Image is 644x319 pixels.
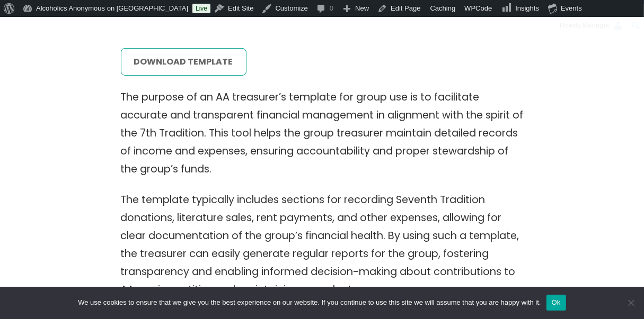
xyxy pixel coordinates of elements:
span: Insights [515,4,539,12]
a: Live [192,4,210,13]
a: download template [121,48,246,76]
button: Ok [546,295,566,311]
p: The purpose of an AA treasurer’s template for group use is to facilitate accurate and transparent... [121,88,524,178]
span: No [625,297,636,308]
span: Manager [583,21,610,29]
p: The template typically includes sections for recording Seventh Tradition donations, literature sa... [121,191,524,299]
span: We use cookies to ensure that we give you the best experience on our website. If you continue to ... [78,297,541,308]
a: Howdy, [556,17,628,34]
